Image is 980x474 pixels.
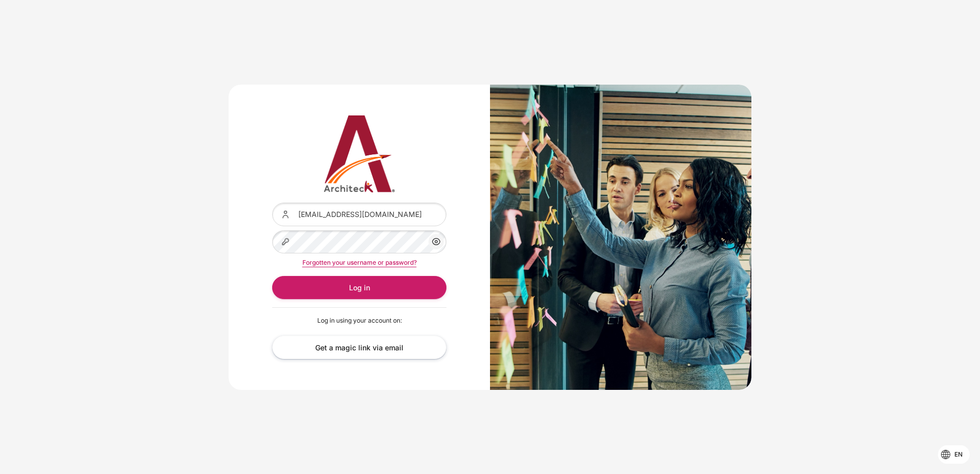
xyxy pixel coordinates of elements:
a: Forgotten your username or password? [302,259,417,266]
a: Architeck 12 Architeck 12 [272,115,446,192]
p: Log in using your account on: [272,316,446,325]
span: en [954,450,963,459]
button: Log in [272,276,446,299]
input: Username or email [272,203,446,226]
button: Languages [938,445,970,464]
img: Architeck 12 [272,115,446,192]
a: Get a magic link via email [272,335,446,359]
